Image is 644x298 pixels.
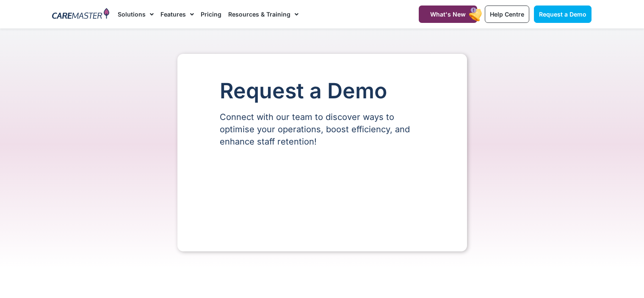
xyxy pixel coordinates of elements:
[220,79,425,103] h1: Request a Demo
[534,6,591,23] a: Request a Demo
[485,6,529,23] a: Help Centre
[430,11,466,18] span: What's New
[220,162,425,226] iframe: Form 0
[490,11,524,18] span: Help Centre
[52,8,109,21] img: CareMaster Logo
[539,11,586,18] span: Request a Demo
[220,111,425,148] p: Connect with our team to discover ways to optimise your operations, boost efficiency, and enhance...
[419,6,477,23] a: What's New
